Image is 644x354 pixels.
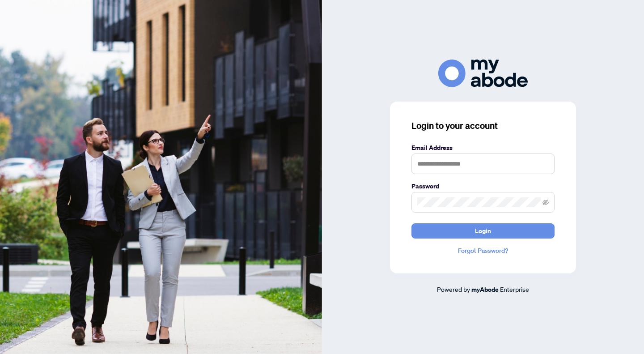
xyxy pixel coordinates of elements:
[411,223,555,239] button: Login
[411,119,555,132] h3: Login to your account
[411,143,555,153] label: Email Address
[438,60,528,87] img: ma-logo
[411,181,555,191] label: Password
[542,199,549,205] span: eye-invisible
[475,224,491,238] span: Login
[437,285,470,293] span: Powered by
[471,285,499,294] a: myAbode
[411,246,555,256] a: Forgot Password?
[500,285,529,293] span: Enterprise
